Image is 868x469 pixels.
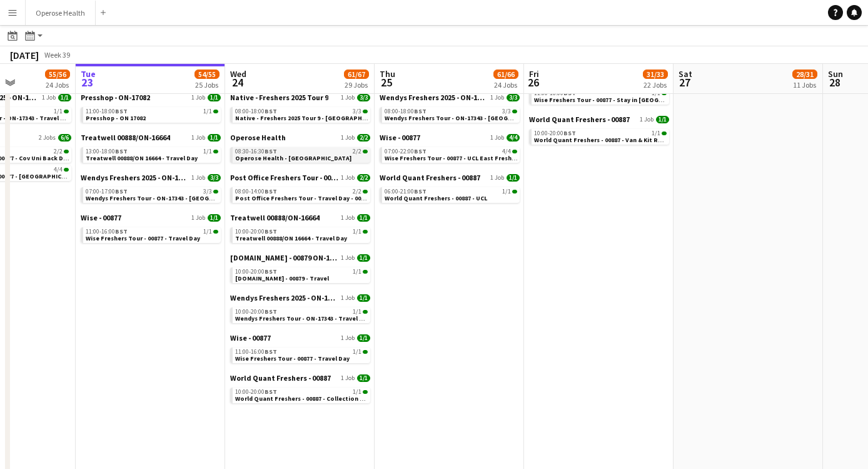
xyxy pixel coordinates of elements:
[385,154,521,162] span: Wise Freshers Tour - 00877 - UCL East Freshers
[235,114,405,122] span: Native - Freshers 2025 Tour 9 - University of Northampton Day 1
[341,214,355,222] span: 1 Job
[235,307,368,322] a: 10:00-20:00BST1/1Wendys Freshers Tour - ON-17343 - Travel Day
[235,388,368,402] a: 10:00-20:00BST1/1World Quant Freshers - 00887 - Collection Day
[235,229,277,235] span: 10:00-20:00
[230,68,246,80] span: Wed
[194,70,220,79] span: 54/55
[64,110,69,113] span: 1/1
[54,167,63,173] span: 4/4
[534,129,667,143] a: 10:00-20:00BST1/1World Quant Freshers - 00887 - Van & Kit Return Day
[357,334,370,342] span: 1/1
[385,188,426,195] span: 06:00-21:00
[230,133,286,142] span: Operose Health
[662,131,667,135] span: 1/1
[208,94,221,101] span: 1/1
[507,94,520,101] span: 3/3
[534,130,576,137] span: 10:00-20:00
[353,349,361,355] span: 1/1
[378,75,395,90] span: 25
[341,334,355,342] span: 1 Job
[793,80,817,90] div: 11 Jobs
[414,107,426,115] span: BST
[380,133,420,142] span: Wise - 00877
[191,214,205,222] span: 1 Job
[235,148,277,155] span: 08:30-16:30
[86,107,218,121] a: 11:00-18:00BST1/1Presshop - ON 17082
[502,188,511,195] span: 1/1
[493,70,518,79] span: 61/66
[208,134,221,142] span: 1/1
[230,133,370,142] a: Operose Health1 Job2/2
[203,148,212,155] span: 1/1
[54,148,63,155] span: 2/2
[265,348,277,356] span: BST
[54,108,63,115] span: 1/1
[363,310,368,314] span: 1/1
[235,309,277,315] span: 10:00-20:00
[529,115,669,124] a: World Quant Freshers - 008871 Job1/1
[490,134,504,142] span: 1 Job
[380,93,488,102] span: Wendys Freshers 2025 - ON-17343
[230,373,370,383] a: World Quant Freshers - 008871 Job1/1
[81,133,170,142] span: Treatwell 00888/ON-16664
[81,133,221,142] a: Treatwell 00888/ON-166641 Job1/1
[380,173,520,182] a: World Quant Freshers - 008871 Job1/1
[39,134,56,142] span: 2 Jobs
[380,173,520,205] div: World Quant Freshers - 008871 Job1/106:00-21:00BST1/1World Quant Freshers - 00887 - UCL
[81,213,221,222] a: Wise - 008771 Job1/1
[512,150,517,153] span: 4/4
[230,173,338,182] span: Post Office Freshers Tour - 00850
[534,96,702,104] span: Wise Freshers Tour - 00877 - Stay in London
[357,374,370,382] span: 1/1
[353,188,361,195] span: 2/2
[213,190,218,193] span: 3/3
[652,130,660,137] span: 1/1
[507,134,520,142] span: 4/4
[380,133,520,142] a: Wise - 008771 Job4/4
[235,187,368,202] a: 08:00-14:00BST2/2Post Office Freshers Tour - Travel Day - 00850
[385,147,517,162] a: 07:00-22:00BST4/4Wise Freshers Tour - 00877 - UCL East Freshers
[230,93,328,102] span: Native - Freshers 2025 Tour 9
[230,373,370,406] div: World Quant Freshers - 008871 Job1/110:00-20:00BST1/1World Quant Freshers - 00887 - Collection Day
[265,107,277,115] span: BST
[230,253,370,262] a: [DOMAIN_NAME] - 00879 ON-162111 Job1/1
[235,394,371,403] span: World Quant Freshers - 00887 - Collection Day
[679,68,692,80] span: Sat
[230,333,370,343] a: Wise - 008771 Job1/1
[363,190,368,193] span: 2/2
[81,133,221,173] div: Treatwell 00888/ON-166641 Job1/113:00-18:00BST1/1Treatwell 00888/ON 16664 - Travel Day
[265,147,277,155] span: BST
[81,93,150,102] span: Presshop - ON-17082
[414,147,426,155] span: BST
[235,267,368,282] a: 10:00-20:00BST1/1[DOMAIN_NAME] - 00879 - Travel
[529,75,669,115] div: Wise - 008771 Job1/111:00-16:00BST1/1Wise Freshers Tour - 00877 - Stay in [GEOGRAPHIC_DATA]
[529,115,630,124] span: World Quant Freshers - 00887
[380,93,520,102] a: Wendys Freshers 2025 - ON-173431 Job3/3
[230,373,331,383] span: World Quant Freshers - 00887
[86,114,146,122] span: Presshop - ON 17082
[86,154,198,162] span: Treatwell 00888/ON 16664 - Travel Day
[235,349,277,355] span: 11:00-16:00
[230,93,370,102] a: Native - Freshers 2025 Tour 91 Job3/3
[527,75,539,90] span: 26
[563,129,576,137] span: BST
[380,93,520,133] div: Wendys Freshers 2025 - ON-173431 Job3/308:00-18:00BST3/3Wendys Freshers Tour - ON-17343 - [GEOGRA...
[380,173,480,182] span: World Quant Freshers - 00887
[512,110,517,113] span: 3/3
[26,1,96,25] button: Operose Health
[86,148,128,155] span: 13:00-18:00
[385,194,487,202] span: World Quant Freshers - 00887 - UCL
[208,214,221,222] span: 1/1
[344,70,369,79] span: 61/67
[115,107,128,115] span: BST
[235,154,351,162] span: Operose Health - Leeds Uni
[656,116,669,123] span: 1/1
[81,173,221,182] a: Wendys Freshers 2025 - ON-173431 Job3/3
[230,333,271,343] span: Wise - 00877
[86,187,218,202] a: 07:00-17:00BST3/3Wendys Freshers Tour - ON-17343 - [GEOGRAPHIC_DATA]
[86,229,128,235] span: 11:00-16:00
[385,108,426,115] span: 08:00-18:00
[41,50,73,59] span: Week 39
[643,70,668,79] span: 31/33
[230,93,370,133] div: Native - Freshers 2025 Tour 91 Job3/308:00-18:00BST3/3Native - Freshers 2025 Tour 9 - [GEOGRAPHIC...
